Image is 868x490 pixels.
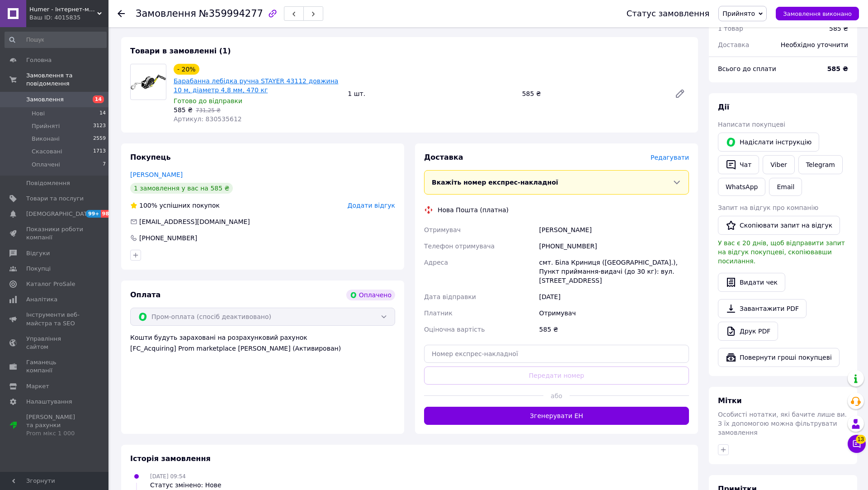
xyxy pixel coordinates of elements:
[136,8,196,19] span: Замовлення
[424,345,689,363] input: Номер експрес-накладної
[718,299,807,318] a: Завантажити PDF
[26,295,57,304] span: Аналітика
[26,311,84,327] span: Інструменти веб-майстра та SEO
[424,309,453,317] span: Платник
[93,135,106,143] span: 2559
[435,205,511,214] div: Нова Пошта (платна)
[769,178,802,196] button: Email
[718,204,818,211] span: Запит на відгук про компанію
[424,407,689,425] button: Згенерувати ЕН
[32,161,60,169] span: Оплачені
[174,115,242,123] span: Артикул: 830535612
[538,222,691,238] div: [PERSON_NAME]
[32,122,60,130] span: Прийняті
[26,249,50,257] span: Відгуки
[29,14,108,22] div: Ваш ID: 4015835
[538,254,691,289] div: смт. Біла Криниця ([GEOGRAPHIC_DATA].), Пункт приймання-видачі (до 30 кг): вул. [STREET_ADDRESS]
[29,5,97,14] span: Humer - Інтернет-магазин інструментів
[346,290,395,300] div: Оплачено
[32,147,62,156] span: Скасовані
[543,391,570,400] span: або
[26,56,52,64] span: Головна
[26,429,84,438] div: Prom мікс 1 000
[26,413,84,438] span: [PERSON_NAME] та рахунки
[86,210,101,218] span: 99+
[26,95,64,104] span: Замовлення
[26,195,84,203] span: Товари та послуги
[718,133,819,152] button: Надіслати інструкцію
[26,265,51,273] span: Покупці
[718,396,742,405] span: Мітки
[348,202,395,209] span: Додати відгук
[763,155,794,174] a: Viber
[103,161,106,169] span: 7
[718,348,840,367] button: Повернути гроші покупцеві
[538,289,691,305] div: [DATE]
[519,87,667,100] div: 585 ₴
[856,435,866,444] span: 13
[26,280,75,288] span: Каталог ProSale
[718,273,785,292] button: Видати чек
[718,65,776,72] span: Всього до сплати
[99,109,106,118] span: 14
[32,135,60,143] span: Виконані
[138,233,198,243] div: [PHONE_NUMBER]
[538,305,691,321] div: Отримувач
[26,382,49,390] span: Маркет
[26,179,70,187] span: Повідомлення
[718,41,749,48] span: Доставка
[718,411,847,436] span: Особисті нотатки, які бачите лише ви. З їх допомогою можна фільтрувати замовлення
[139,202,157,209] span: 100%
[424,259,448,266] span: Адреса
[424,243,495,250] span: Телефон отримувача
[798,155,843,174] a: Telegram
[424,226,461,233] span: Отримувач
[651,154,689,161] span: Редагувати
[130,47,231,55] span: Товари в замовленні (1)
[718,25,743,32] span: 1 товар
[783,10,852,17] span: Замовлення виконано
[424,326,485,333] span: Оціночна вартість
[32,109,45,118] span: Нові
[174,64,199,75] div: - 20%
[130,153,171,162] span: Покупець
[174,106,193,114] span: 585 ₴
[26,335,84,351] span: Управління сайтом
[718,103,729,111] span: Дії
[671,85,689,103] a: Редагувати
[196,107,221,114] span: 731,25 ₴
[130,201,220,210] div: успішних покупок
[718,155,759,174] button: Чат
[130,454,211,463] span: Історія замовлення
[130,333,395,353] div: Кошти будуть зараховані на розрахунковий рахунок
[93,122,106,130] span: 3123
[139,218,250,225] span: [EMAIL_ADDRESS][DOMAIN_NAME]
[174,77,338,94] a: Барабанна лебідка ручна STAYER 43112 довжина 10 м, діаметр 4,8 мм, 470 кг
[26,71,108,88] span: Замовлення та повідомлення
[718,216,840,235] button: Скопіювати запит на відгук
[26,398,72,406] span: Налаштування
[199,8,263,19] span: №359994277
[424,293,476,300] span: Дата відправки
[827,65,848,72] b: 585 ₴
[538,321,691,338] div: 585 ₴
[5,32,107,48] input: Пошук
[775,35,854,55] div: Необхідно уточнити
[538,238,691,254] div: [PHONE_NUMBER]
[718,178,765,196] a: WhatsApp
[829,24,848,33] div: 585 ₴
[150,480,222,490] div: Статус змінено: Нове
[718,239,845,265] span: У вас є 20 днів, щоб відправити запит на відгук покупцеві, скопіювавши посилання.
[174,97,242,105] span: Готово до відправки
[718,322,778,341] a: Друк PDF
[130,290,160,299] span: Оплата
[26,358,84,375] span: Гаманець компанії
[344,87,518,100] div: 1 шт.
[130,344,395,353] div: [FC_Acquiring] Prom marketplace [PERSON_NAME] (Активирован)
[118,9,125,18] div: Повернутися назад
[131,75,166,90] img: Барабанна лебідка ручна STAYER 43112 довжина 10 м, діаметр 4,8 мм, 470 кг
[101,210,111,218] span: 98
[130,183,233,194] div: 1 замовлення у вас на 585 ₴
[627,9,710,18] div: Статус замовлення
[722,10,755,17] span: Прийнято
